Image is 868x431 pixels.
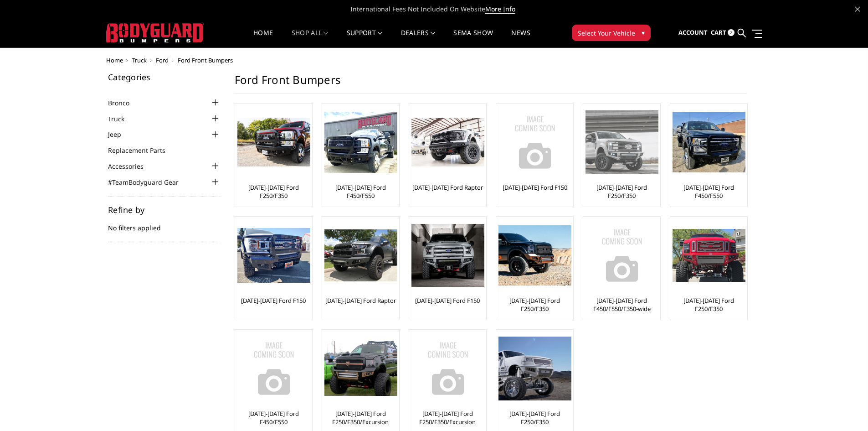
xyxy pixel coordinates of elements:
h1: Ford Front Bumpers [235,73,747,94]
img: BODYGUARD BUMPERS [106,23,204,42]
a: [DATE]-[DATE] Ford F150 [503,183,567,192]
a: Truck [108,114,136,124]
img: No Image [586,219,658,292]
a: #TeamBodyguard Gear [108,177,190,187]
img: No Image [237,332,310,405]
h5: Refine by [108,206,221,214]
h5: Categories [108,73,221,81]
a: Support [347,30,383,47]
a: [DATE]-[DATE] Ford F250/F350 [498,410,571,426]
a: SEMA Show [453,30,493,47]
a: Dealers [401,30,436,47]
a: [DATE]-[DATE] Ford F450/F550 [237,410,310,426]
a: [DATE]-[DATE] Ford Raptor [325,296,396,305]
a: Truck [132,56,147,64]
a: [DATE]-[DATE] Ford F150 [241,296,306,305]
a: Accessories [108,161,155,171]
a: [DATE]-[DATE] Ford F250/F350/Excursion [324,410,397,426]
img: No Image [498,106,571,179]
a: Replacement Parts [108,145,177,155]
span: Ford Front Bumpers [178,56,233,64]
a: Jeep [108,130,133,139]
a: [DATE]-[DATE] Ford F450/F550 [673,183,745,200]
a: [DATE]-[DATE] Ford F250/F350/Excursion [411,410,484,426]
iframe: Chat Widget [822,387,868,431]
a: [DATE]-[DATE] Ford F250/F350 [586,183,658,200]
div: No filters applied [108,206,221,242]
a: Ford [156,56,169,64]
a: More Info [485,5,515,14]
a: shop all [292,30,329,47]
a: Home [253,30,273,47]
img: No Image [411,332,484,405]
a: Cart 2 [711,21,734,45]
a: No Image [586,219,658,292]
a: [DATE]-[DATE] Ford F450/F550/F350-wide [586,296,658,313]
a: Account [678,21,708,45]
span: 2 [728,29,734,36]
span: ▾ [642,28,645,37]
a: Home [106,56,123,64]
a: [DATE]-[DATE] Ford F250/F350 [498,296,571,313]
a: [DATE]-[DATE] Ford F450/F550 [324,183,397,200]
span: Cart [711,28,726,36]
button: Select Your Vehicle [572,25,651,41]
a: Bronco [108,98,141,108]
a: [DATE]-[DATE] Ford F150 [415,296,480,305]
a: [DATE]-[DATE] Ford F250/F350 [673,296,745,313]
span: Select Your Vehicle [578,28,635,38]
a: [DATE]-[DATE] Ford F250/F350 [237,183,310,200]
span: Account [678,28,708,36]
a: No Image [237,332,310,405]
a: News [511,30,530,47]
a: [DATE]-[DATE] Ford Raptor [412,183,483,192]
